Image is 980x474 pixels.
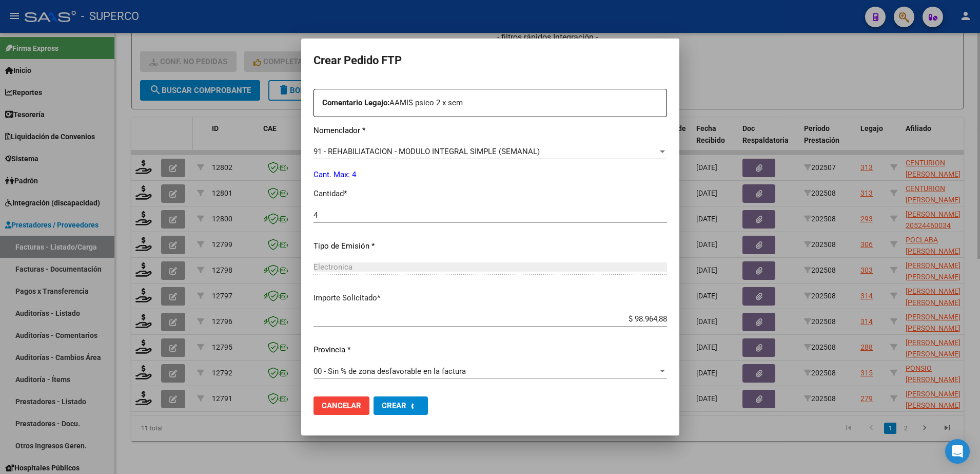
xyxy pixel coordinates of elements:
[313,51,667,70] h2: Crear Pedido FTP
[313,262,352,272] span: Electronica
[313,240,667,252] p: Tipo de Emisión *
[313,147,540,156] span: 91 - REHABILIATACION - MODULO INTEGRAL SIMPLE (SEMANAL)
[322,97,667,109] p: AAMIS psico 2 x sem
[313,292,667,304] p: Importe Solicitado
[382,401,406,410] span: Crear
[322,401,361,410] span: Cancelar
[313,344,667,356] p: Provincia *
[945,439,970,464] div: Open Intercom Messenger
[322,98,389,107] strong: Comentario Legajo:
[313,396,369,415] button: Cancelar
[313,188,667,200] p: Cantidad
[313,125,667,137] p: Nomenclador *
[313,367,466,376] span: 00 - Sin % de zona desfavorable en la factura
[313,169,667,181] p: Cant. Max: 4
[374,396,428,415] button: Crear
